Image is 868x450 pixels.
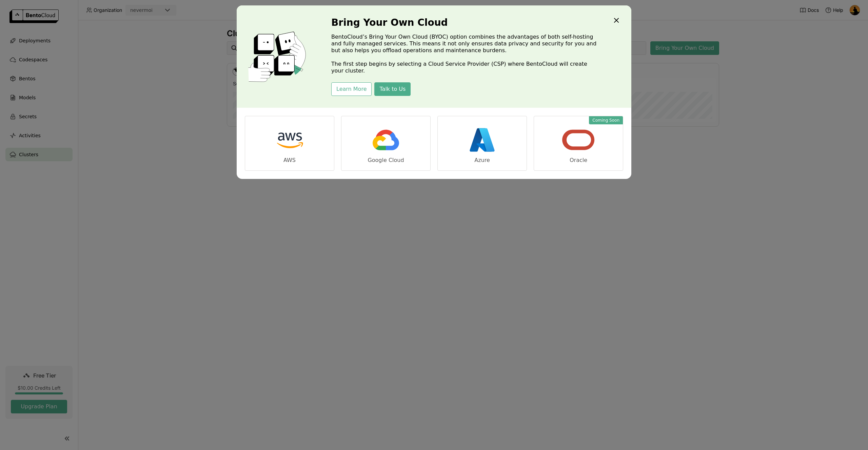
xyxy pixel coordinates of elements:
[341,116,431,171] a: Google Cloud
[273,123,307,157] img: aws
[245,116,334,171] a: AWS
[237,5,631,179] div: dialog
[283,157,296,164] div: AWS
[369,123,403,157] img: gcp
[570,157,587,164] div: Oracle
[374,82,411,96] button: Talk to Us
[331,82,372,96] button: Learn More
[561,123,595,157] img: oracle
[242,31,315,82] img: cover onboarding
[474,157,490,164] div: Azure
[331,17,599,28] h3: Bring Your Own Cloud
[612,16,620,26] div: Close
[465,123,499,157] img: azure
[534,116,623,171] a: Coming SoonOracle
[589,116,623,124] div: Coming Soon
[368,157,404,164] div: Google Cloud
[331,34,599,74] p: BentoCloud’s Bring Your Own Cloud (BYOC) option combines the advantages of both self-hosting and ...
[437,116,527,171] a: Azure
